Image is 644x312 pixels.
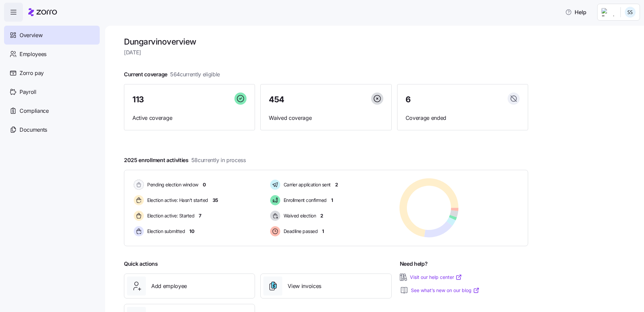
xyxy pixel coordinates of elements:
a: Zorro pay [4,63,100,82]
span: [DATE] [124,48,528,57]
a: Overview [4,26,100,45]
span: 58 currently in process [191,156,246,164]
span: 0 [203,181,206,188]
span: Election active: Hasn't started [145,197,208,204]
a: See what’s new on our blog [411,287,480,294]
span: 7 [199,212,201,219]
span: 564 currently eligible [170,70,220,79]
span: Payroll [20,88,36,96]
span: Zorro pay [20,69,44,77]
span: 2 [335,181,338,188]
span: Carrier application sent [282,181,331,188]
span: 10 [189,228,194,235]
span: Need help? [400,260,428,268]
span: Pending election window [145,181,198,188]
span: 6 [406,96,411,104]
span: Help [565,8,586,16]
span: 2025 enrollment activities [124,156,246,164]
span: 454 [269,96,284,104]
a: Visit our help center [410,274,462,281]
a: Documents [4,120,100,139]
span: Overview [20,31,42,40]
span: 1 [331,197,333,204]
span: Active coverage [132,114,247,122]
span: 35 [213,197,218,204]
span: 113 [132,96,144,104]
h1: Dungarvin overview [124,36,528,47]
span: View invoices [288,282,321,290]
span: Coverage ended [406,114,520,122]
span: Waived election [282,212,316,219]
span: Current coverage [124,70,220,79]
span: Quick actions [124,260,158,268]
a: Employees [4,45,100,63]
a: Payroll [4,82,100,101]
img: Employer logo [602,8,615,16]
a: Compliance [4,101,100,120]
span: Election submitted [145,228,185,235]
button: Help [560,5,592,19]
span: Documents [20,126,47,134]
span: 2 [320,212,323,219]
span: 1 [322,228,324,235]
span: Compliance [20,107,49,115]
span: Election active: Started [145,212,194,219]
img: b3a65cbeab486ed89755b86cd886e362 [625,7,636,18]
span: Waived coverage [269,114,383,122]
span: Enrollment confirmed [282,197,327,204]
span: Add employee [151,282,187,290]
span: Deadline passed [282,228,318,235]
span: Employees [20,50,46,58]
